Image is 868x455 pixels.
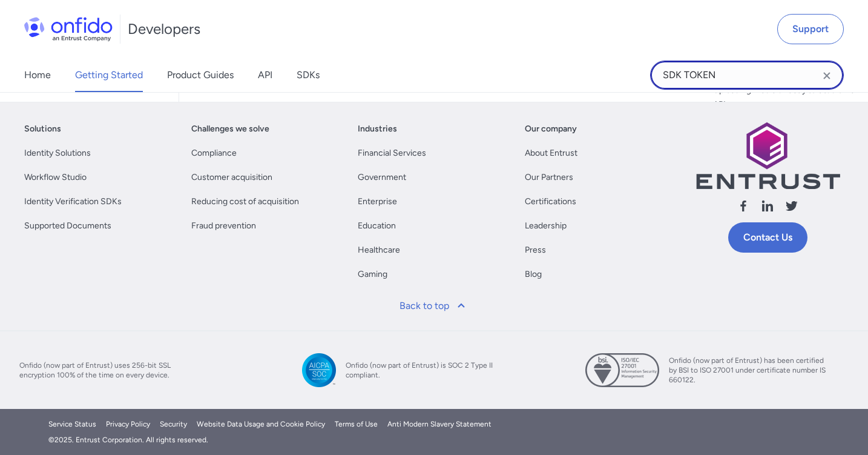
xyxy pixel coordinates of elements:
[24,17,113,41] img: Onfido Logo
[525,122,577,136] a: Our company
[167,58,234,92] a: Product Guides
[392,291,476,320] a: Back to top
[302,353,336,387] img: SOC 2 Type II compliant
[191,170,272,185] a: Customer acquisition
[197,419,325,430] a: Website Data Usage and Cookie Policy
[525,170,573,185] a: Our Partners
[24,194,122,209] a: Identity Verification SDKs
[777,14,844,44] a: Support
[48,419,96,430] a: Service Status
[695,122,840,189] img: Entrust logo
[297,58,320,92] a: SDKs
[191,194,299,209] a: Reducing cost of acquisition
[358,170,406,185] a: Government
[358,122,397,136] a: Industries
[346,360,503,380] span: Onfido (now part of Entrust) is SOC 2 Type II compliant.
[760,199,775,213] svg: Follow us linkedin
[736,199,751,218] a: Follow us facebook
[24,170,87,185] a: Workflow Studio
[160,419,187,430] a: Security
[525,267,542,282] a: Blog
[24,146,91,161] a: Identity Solutions
[736,199,751,213] svg: Follow us facebook
[728,222,807,253] a: Contact Us
[19,360,177,380] span: Onfido (now part of Entrust) uses 256-bit SSL encryption 100% of the time on every device.
[24,219,111,233] a: Supported Documents
[358,219,396,233] a: Education
[713,83,858,112] a: Uploading media directly to Studio via API
[650,61,844,90] input: Onfido search input field
[525,146,577,161] a: About Entrust
[784,199,799,213] svg: Follow us X (Twitter)
[128,19,200,39] h1: Developers
[48,434,820,445] div: © 2025 . Entrust Corporation. All rights reserved.
[191,219,256,233] a: Fraud prevention
[358,194,397,209] a: Enterprise
[191,122,269,136] a: Challenges we solve
[358,243,400,257] a: Healthcare
[75,58,143,92] a: Getting Started
[525,243,546,257] a: Press
[525,194,576,209] a: Certifications
[358,267,387,282] a: Gaming
[525,219,567,233] a: Leadership
[760,199,775,218] a: Follow us linkedin
[335,419,378,430] a: Terms of Use
[24,58,51,92] a: Home
[106,419,150,430] a: Privacy Policy
[387,419,492,430] a: Anti Modern Slavery Statement
[191,146,237,161] a: Compliance
[784,199,799,218] a: Follow us X (Twitter)
[24,122,61,136] a: Solutions
[585,353,659,387] img: ISO 27001 certified
[258,58,272,92] a: API
[669,356,826,385] span: Onfido (now part of Entrust) has been certified by BSI to ISO 27001 under certificate number IS 6...
[358,146,426,161] a: Financial Services
[820,68,834,83] svg: Clear search field button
